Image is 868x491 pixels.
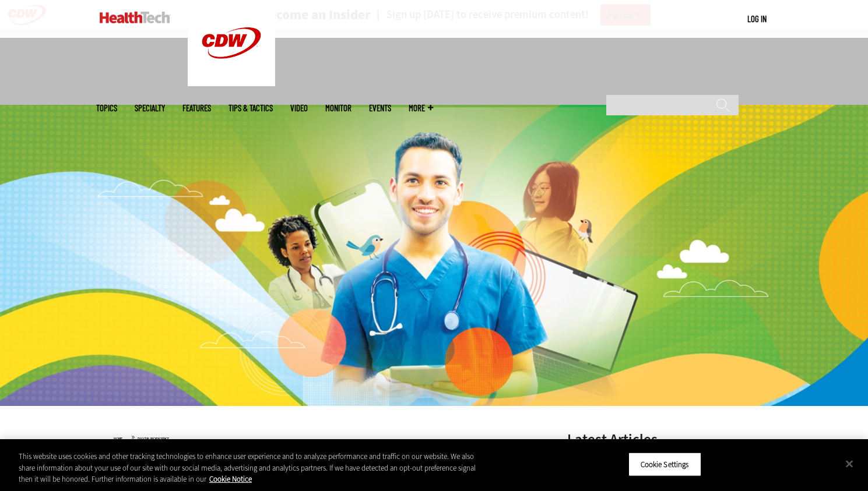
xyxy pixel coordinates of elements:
[747,13,767,24] a: Log in
[837,451,862,476] button: Close
[138,436,169,441] a: Digital Workspace
[114,432,537,441] div: »
[628,452,701,476] button: Cookie Settings
[182,104,211,112] a: Features
[114,436,122,441] a: Home
[409,104,433,112] span: More
[567,432,742,447] h3: Latest Articles
[100,12,170,23] img: Home
[209,474,252,484] a: More information about your privacy
[19,451,477,485] div: This website uses cookies and other tracking technologies to enhance user experience and to analy...
[96,104,117,112] span: Topics
[325,104,352,112] a: MonITor
[369,104,391,112] a: Events
[290,104,308,112] a: Video
[188,77,275,89] a: CDW
[747,13,767,25] div: User menu
[229,104,273,112] a: Tips & Tactics
[135,104,165,112] span: Specialty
